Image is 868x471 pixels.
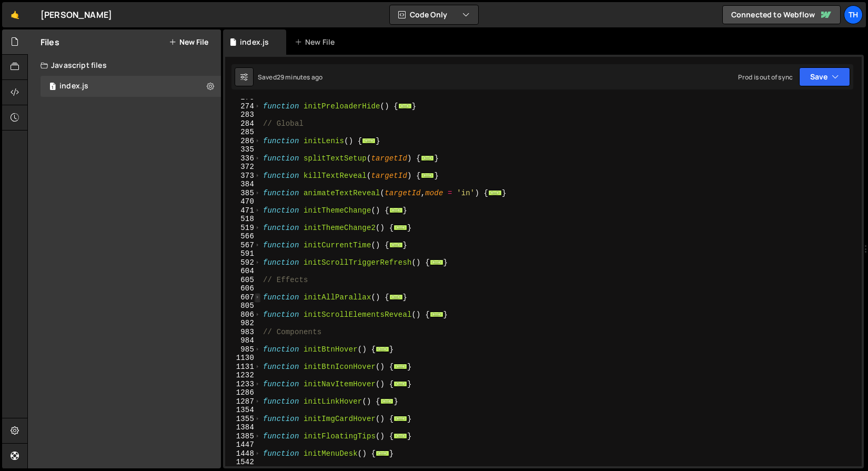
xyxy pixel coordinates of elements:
a: Th [844,5,863,24]
div: 606 [225,284,261,293]
div: 336 [225,154,261,163]
span: ... [430,311,443,317]
span: ... [376,346,389,352]
div: 567 [225,241,261,250]
span: ... [389,242,403,247]
span: ... [488,189,502,195]
div: 1130 [225,354,261,363]
span: 1 [49,83,56,92]
div: 1542 [225,458,261,467]
div: 285 [225,128,261,137]
a: 🤙 [2,2,28,27]
div: Javascript files [28,55,221,76]
div: 604 [225,267,261,276]
div: 471 [225,206,261,215]
div: 372 [225,163,261,172]
div: 1232 [225,371,261,380]
span: ... [362,137,376,143]
span: ... [393,433,407,438]
div: 1286 [225,388,261,397]
div: 470 [225,197,261,206]
span: ... [421,172,435,178]
div: Saved [258,73,322,82]
span: ... [393,415,407,421]
div: 1287 [225,397,261,406]
div: Prod is out of sync [738,73,793,82]
button: Save [799,67,850,86]
div: 566 [225,232,261,241]
a: Connected to Webflow [722,5,841,24]
div: 29 minutes ago [277,73,322,82]
span: ... [393,224,407,230]
div: 806 [225,310,261,319]
div: 519 [225,224,261,233]
div: index.js [240,37,269,47]
div: 592 [225,258,261,267]
button: New File [169,38,208,46]
div: 1448 [225,449,261,458]
div: 985 [225,345,261,354]
span: ... [393,363,407,369]
div: 1355 [225,415,261,424]
div: 284 [225,119,261,128]
div: 1384 [225,423,261,432]
h2: Files [41,36,59,48]
div: 607 [225,293,261,302]
div: 982 [225,319,261,328]
div: 1385 [225,432,261,441]
div: 384 [225,180,261,189]
div: 983 [225,328,261,337]
div: 1447 [225,440,261,449]
div: 518 [225,215,261,224]
button: Code Only [390,5,478,24]
div: 605 [225,276,261,285]
span: ... [376,450,389,456]
span: ... [389,294,403,299]
div: 1131 [225,363,261,372]
div: 335 [225,145,261,154]
div: 1354 [225,406,261,415]
div: 984 [225,336,261,345]
div: 385 [225,189,261,198]
span: ... [430,259,443,265]
div: 805 [225,302,261,310]
div: 591 [225,249,261,258]
span: ... [421,155,435,161]
span: ... [393,380,407,386]
span: ... [398,103,412,108]
div: New File [295,37,339,47]
span: ... [389,207,403,213]
div: 373 [225,172,261,181]
div: 1233 [225,380,261,389]
div: [PERSON_NAME] [41,8,112,21]
div: index.js [59,82,88,91]
div: 16840/46037.js [41,76,221,97]
div: 274 [225,102,261,111]
div: 286 [225,137,261,146]
div: 283 [225,111,261,119]
span: ... [380,398,394,404]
